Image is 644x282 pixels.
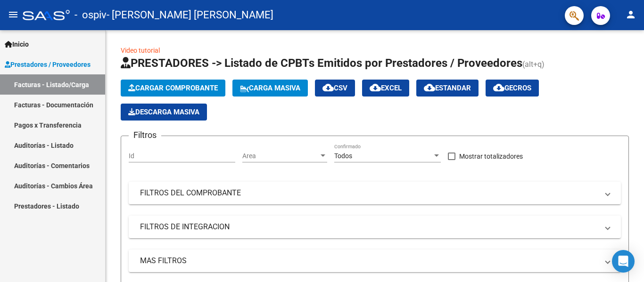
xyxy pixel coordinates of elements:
[121,80,225,97] button: Cargar Comprobante
[322,82,334,93] mat-icon: cloud_download
[459,151,523,162] span: Mostrar totalizadores
[121,104,207,121] button: Descarga Masiva
[128,84,218,92] span: Cargar Comprobante
[129,182,621,204] mat-expansion-panel-header: FILTROS DEL COMPROBANTE
[493,84,531,92] span: Gecros
[240,84,300,92] span: Carga Masiva
[129,216,621,238] mat-expansion-panel-header: FILTROS DE INTEGRACION
[232,80,308,97] button: Carga Masiva
[522,60,545,69] span: (alt+q)
[370,82,381,93] mat-icon: cloud_download
[424,84,471,92] span: Estandar
[5,39,29,49] span: Inicio
[140,256,598,266] mat-panel-title: MAS FILTROS
[370,84,402,92] span: EXCEL
[362,80,409,97] button: EXCEL
[625,9,636,20] mat-icon: person
[424,82,435,93] mat-icon: cloud_download
[121,56,522,70] span: PRESTADORES -> Listado de CPBTs Emitidos por Prestadores / Proveedores
[242,152,319,160] span: Area
[493,82,504,93] mat-icon: cloud_download
[486,80,539,97] button: Gecros
[129,250,621,272] mat-expansion-panel-header: MAS FILTROS
[5,59,91,70] span: Prestadores / Proveedores
[140,188,598,198] mat-panel-title: FILTROS DEL COMPROBANTE
[107,5,273,25] span: - [PERSON_NAME] [PERSON_NAME]
[416,80,479,97] button: Estandar
[322,84,347,92] span: CSV
[121,47,160,54] a: Video tutorial
[128,108,199,116] span: Descarga Masiva
[315,80,355,97] button: CSV
[129,129,161,142] h3: Filtros
[140,222,598,232] mat-panel-title: FILTROS DE INTEGRACION
[74,5,107,25] span: - ospiv
[121,104,207,121] app-download-masive: Descarga masiva de comprobantes (adjuntos)
[8,9,19,20] mat-icon: menu
[612,250,635,273] div: Open Intercom Messenger
[334,152,352,160] span: Todos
